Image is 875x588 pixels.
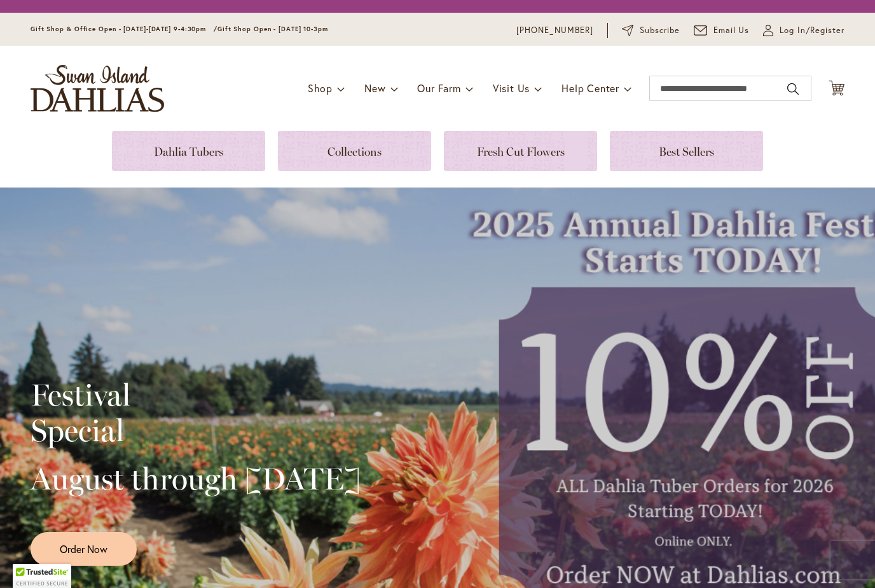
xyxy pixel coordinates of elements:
[763,24,844,37] a: Log In/Register
[31,65,164,112] a: store logo
[516,24,593,37] a: [PHONE_NUMBER]
[31,377,361,448] h2: Festival Special
[787,79,799,99] button: Search
[694,24,750,37] a: Email Us
[217,25,328,33] span: Gift Shop Open - [DATE] 10-3pm
[780,24,844,37] span: Log In/Register
[493,81,530,95] span: Visit Us
[364,81,385,95] span: New
[562,81,619,95] span: Help Center
[308,81,333,95] span: Shop
[622,24,680,37] a: Subscribe
[31,25,217,33] span: Gift Shop & Office Open - [DATE]-[DATE] 9-4:30pm /
[640,24,680,37] span: Subscribe
[713,24,750,37] span: Email Us
[31,461,361,496] h2: August through [DATE]
[417,81,460,95] span: Our Farm
[31,532,137,566] a: Order Now
[60,542,107,556] span: Order Now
